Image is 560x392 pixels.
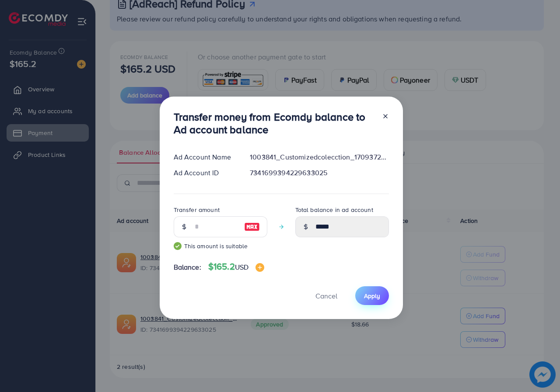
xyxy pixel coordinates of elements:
[208,261,264,272] h4: $165.2
[174,205,220,214] label: Transfer amount
[355,286,389,305] button: Apply
[244,222,260,232] img: image
[304,286,348,305] button: Cancel
[235,262,248,272] span: USD
[364,291,380,300] span: Apply
[167,152,243,162] div: Ad Account Name
[174,262,201,272] span: Balance:
[295,205,373,214] label: Total balance in ad account
[174,242,267,250] small: This amount is suitable
[243,168,395,178] div: 7341699394229633025
[174,242,182,250] img: guide
[174,111,375,136] h3: Transfer money from Ecomdy balance to Ad account balance
[243,152,395,162] div: 1003841_Customizedcolecction_1709372613954
[167,168,243,178] div: Ad Account ID
[255,263,264,272] img: image
[315,291,337,301] span: Cancel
